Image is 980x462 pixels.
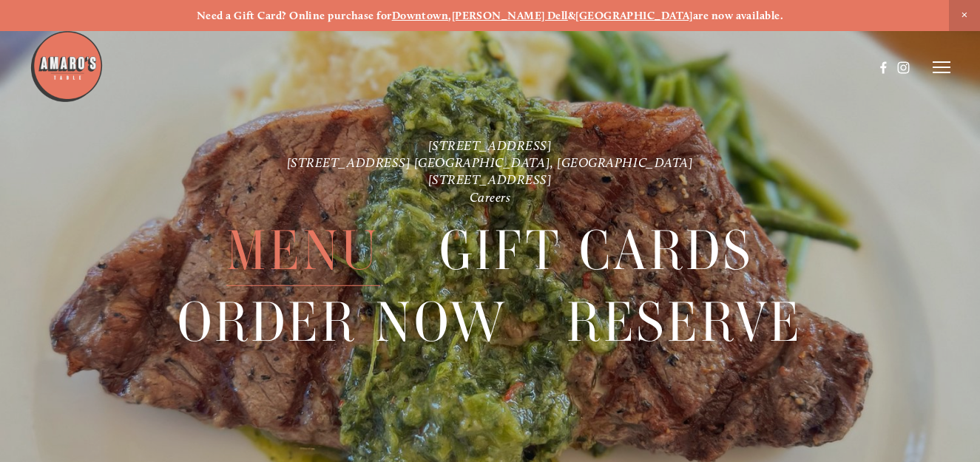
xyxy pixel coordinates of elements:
strong: are now available. [693,9,783,22]
strong: & [568,9,575,22]
span: Gift Cards [439,215,754,286]
a: Reserve [567,287,802,357]
strong: , [448,9,451,22]
span: Order Now [178,287,508,358]
a: [STREET_ADDRESS] [GEOGRAPHIC_DATA], [GEOGRAPHIC_DATA] [287,154,694,170]
a: [PERSON_NAME] Dell [452,9,568,22]
a: Menu [226,215,380,285]
a: [STREET_ADDRESS] [428,171,552,187]
span: Menu [226,215,380,286]
a: [STREET_ADDRESS] [428,137,552,152]
a: Downtown [392,9,449,22]
img: Amaro's Table [30,30,104,103]
span: Reserve [567,287,802,358]
a: Gift Cards [439,215,754,285]
a: Order Now [178,287,508,357]
strong: Need a Gift Card? Online purchase for [197,9,392,22]
a: Careers [470,189,511,205]
a: [GEOGRAPHIC_DATA] [575,9,693,22]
